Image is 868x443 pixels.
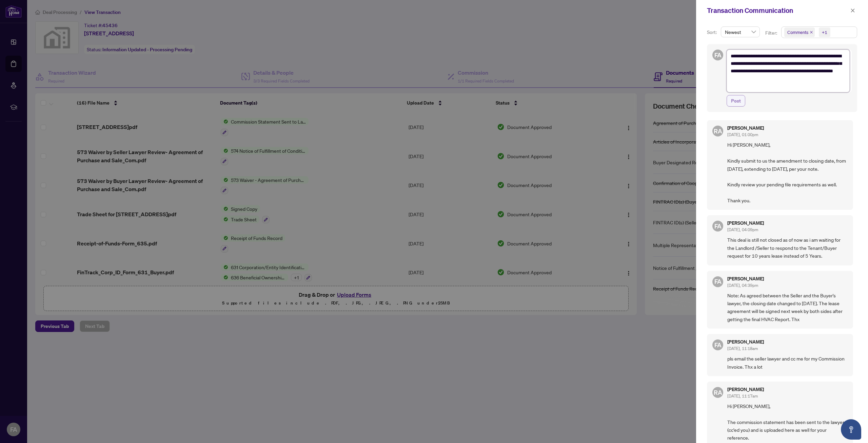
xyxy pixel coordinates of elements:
[822,29,827,36] div: +1
[714,340,722,350] span: FA
[850,8,855,13] span: close
[727,221,764,225] h5: [PERSON_NAME]
[727,227,758,232] span: [DATE], 04:09pm
[714,277,722,286] span: FA
[727,95,745,107] button: Post
[787,29,808,36] span: Comments
[707,29,718,36] p: Sort:
[727,283,758,288] span: [DATE], 04:39pm
[714,126,722,136] span: RA
[727,141,848,204] span: Hi [PERSON_NAME], Kindly submit to us the amendment to closing date, from [DATE], extending to [D...
[727,126,764,130] h5: [PERSON_NAME]
[714,221,722,231] span: FA
[714,388,722,397] span: RA
[727,132,758,137] span: [DATE], 01:00pm
[727,346,758,351] span: [DATE], 11:18am
[727,339,764,344] h5: [PERSON_NAME]
[727,276,764,281] h5: [PERSON_NAME]
[810,31,813,34] span: close
[727,292,848,324] span: Note: As agreed between the Seller and the Buyer's lawyer, the closing date changed to [DATE]. Th...
[727,355,848,371] span: pls email the seller lawyer and cc me for my Commission Invoice. Thx a lot
[731,95,741,106] span: Post
[727,387,764,392] h5: [PERSON_NAME]
[727,393,758,399] span: [DATE], 11:17am
[727,236,848,260] span: This deal is still not closed as of now as i am waiting for the Landlord /Seller to respond to th...
[725,27,756,37] span: Newest
[714,50,722,60] span: FA
[841,419,861,440] button: Open asap
[784,27,815,37] span: Comments
[707,5,848,16] div: Transaction Communication
[765,29,778,37] p: Filter:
